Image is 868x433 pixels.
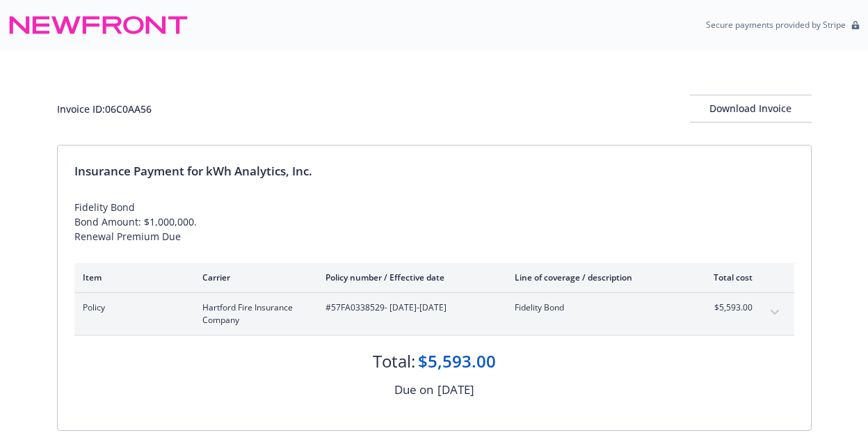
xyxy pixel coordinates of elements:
button: expand content [764,301,786,324]
span: Hartford Fire Insurance Company [202,301,303,326]
span: $5,593.00 [700,301,753,314]
div: Total cost [700,271,753,283]
div: Due on [394,381,433,399]
span: Policy [83,301,180,314]
div: Item [83,271,180,283]
div: Carrier [202,271,303,283]
button: Download Invoice [690,95,812,123]
div: $5,593.00 [418,349,496,373]
div: Insurance Payment for kWh Analytics, Inc. [74,162,794,180]
div: Line of coverage / description [515,271,678,283]
div: Policy number / Effective date [325,271,492,283]
span: Fidelity Bond [515,301,678,314]
div: Total: [373,349,415,373]
div: Fidelity Bond Bond Amount: $1,000,000. Renewal Premium Due [74,200,794,244]
div: PolicyHartford Fire Insurance Company#57FA0338529- [DATE]-[DATE]Fidelity Bond$5,593.00expand content [74,293,794,335]
p: Secure payments provided by Stripe [706,19,846,31]
div: Invoice ID: 06C0AA56 [57,102,152,116]
span: #57FA0338529 - [DATE]-[DATE] [325,301,492,314]
div: [DATE] [437,381,474,399]
div: Download Invoice [690,95,812,122]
